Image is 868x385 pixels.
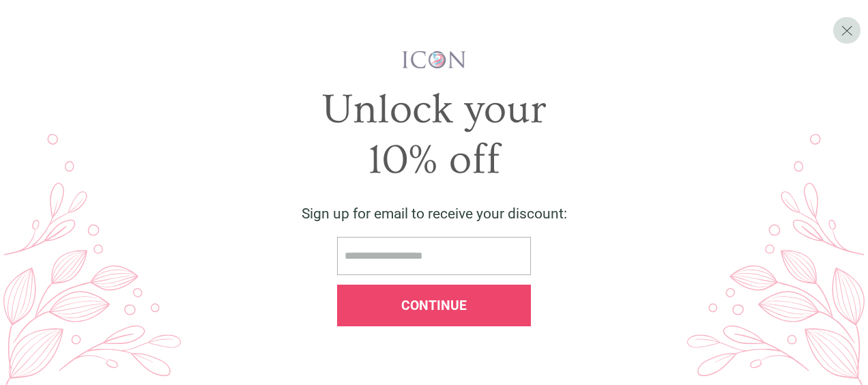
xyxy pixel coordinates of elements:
[401,298,467,313] span: Continue
[401,50,468,70] img: iconwallstickersl_1754656298800.png
[368,137,500,184] span: 10% off
[302,205,567,222] span: Sign up for email to receive your discount:
[841,21,853,39] span: X
[322,86,547,133] span: Unlock your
